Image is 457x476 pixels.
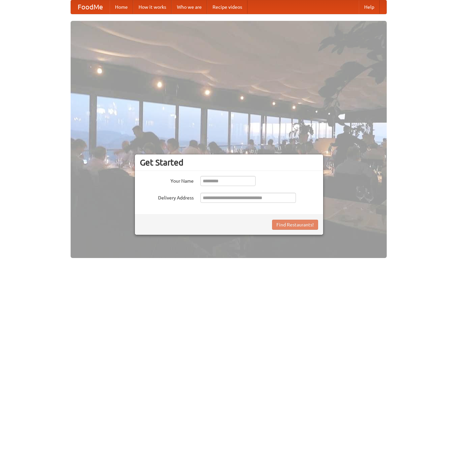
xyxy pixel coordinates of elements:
[133,0,172,14] a: How it works
[172,0,207,14] a: Who we are
[140,193,194,201] label: Delivery Address
[272,220,318,230] button: Find Restaurants!
[140,176,194,184] label: Your Name
[71,0,110,14] a: FoodMe
[359,0,380,14] a: Help
[207,0,247,14] a: Recipe videos
[110,0,133,14] a: Home
[140,157,318,168] h3: Get Started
